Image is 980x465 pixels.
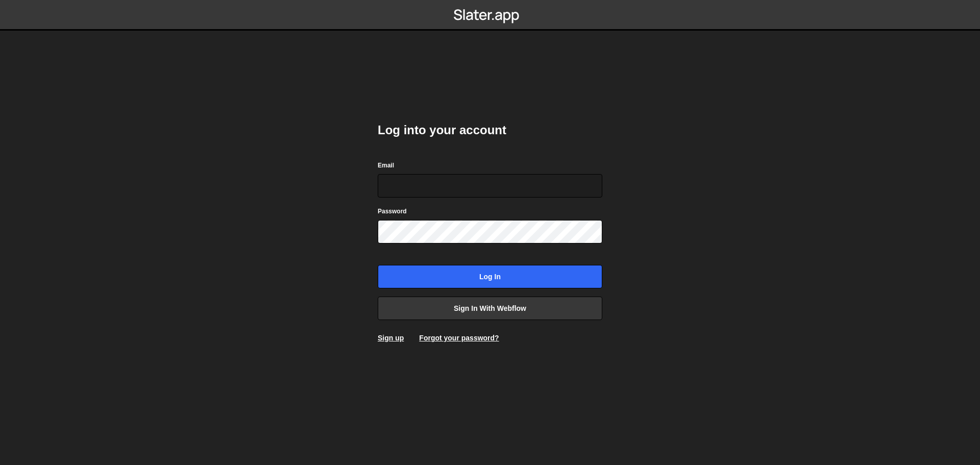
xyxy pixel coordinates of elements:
[378,334,404,342] a: Sign up
[378,206,407,216] label: Password
[419,334,499,342] a: Forgot your password?
[378,160,394,170] label: Email
[378,297,602,320] a: Sign in with Webflow
[378,265,602,288] input: Log in
[378,122,602,138] h2: Log into your account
